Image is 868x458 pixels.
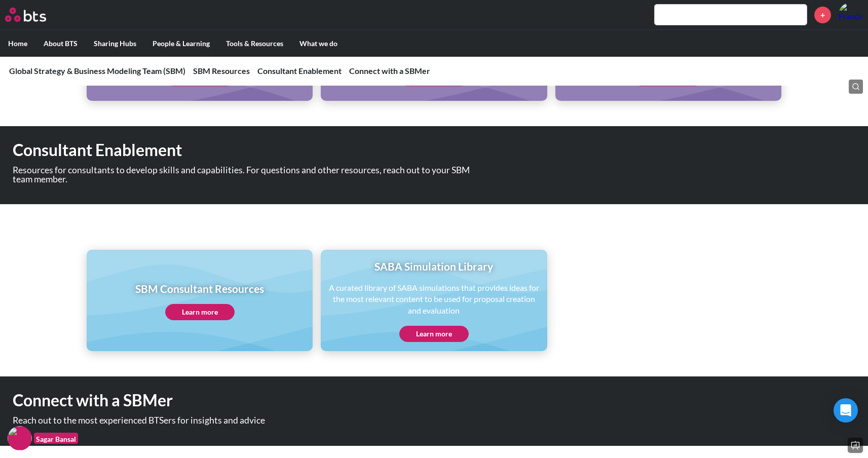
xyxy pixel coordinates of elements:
h1: Consultant Enablement [13,139,602,162]
a: Consultant Enablement [257,66,342,75]
label: Tools & Resources [218,30,291,57]
a: Learn more [399,326,469,342]
label: People & Learning [144,30,218,57]
img: BTS Logo [5,8,46,22]
a: Go home [5,8,65,22]
div: Open Intercom Messenger [834,398,858,423]
h1: SABA Simulation Library [328,259,540,274]
label: About BTS [35,30,86,57]
label: Sharing Hubs [86,30,144,57]
a: Global Strategy & Business Modeling Team (SBM) [9,66,185,75]
p: Resources for consultants to develop skills and capabilities. For questions and other resources, ... [13,166,484,183]
a: + [814,7,831,23]
a: SBM Resources [193,66,250,75]
a: Learn more [165,304,235,320]
p: Reach out to the most experienced BTSers for insights and advice [13,416,484,425]
a: Connect with a SBMer [349,66,430,75]
h1: Connect with a SBMer [13,389,602,412]
label: What we do [291,30,346,57]
figcaption: Sagar Bansal [34,433,78,444]
a: Profile [839,3,863,27]
p: A curated library of SABA simulations that provides ideas for the most relevant content to be use... [328,282,540,316]
img: Francis Roque [839,3,863,27]
h1: SBM Consultant Resources [135,281,264,296]
img: F [8,426,32,450]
